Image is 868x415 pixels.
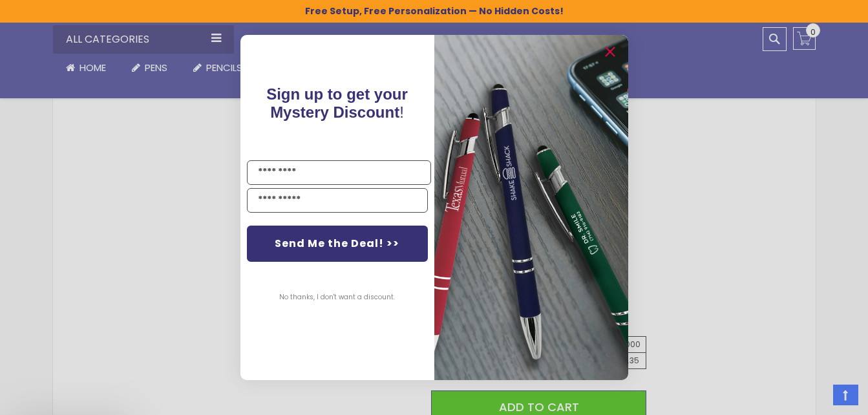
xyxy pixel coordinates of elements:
img: 081b18bf-2f98-4675-a917-09431eb06994.jpeg [434,35,628,379]
span: ! [266,85,408,121]
input: YOUR EMAIL [247,188,428,213]
span: Sign up to get your Mystery Discount [266,85,408,121]
iframe: Google Customer Reviews [761,380,868,415]
button: Close dialog [600,41,620,62]
button: No thanks, I don't want a discount. [273,281,401,314]
button: Send Me the Deal! >> [247,226,428,262]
